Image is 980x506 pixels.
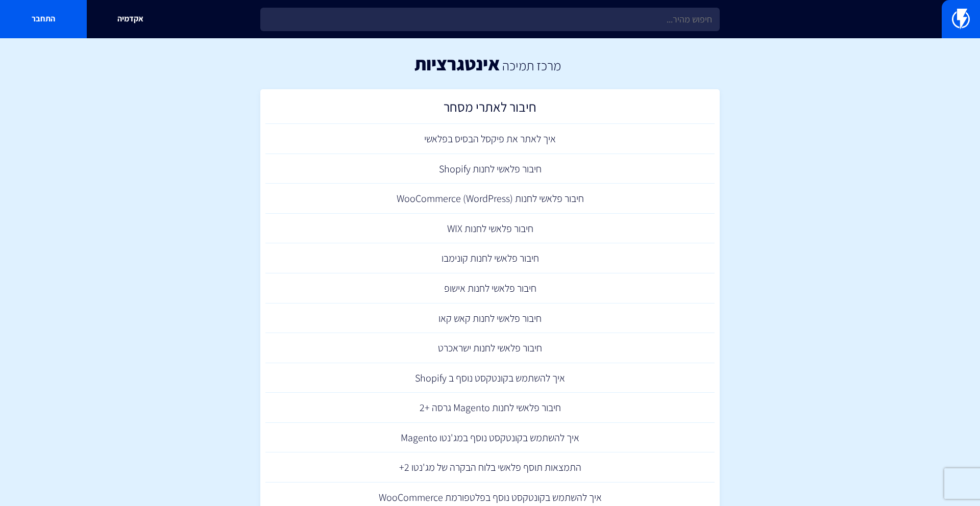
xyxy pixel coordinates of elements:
a: חיבור פלאשי לחנות WIX [265,214,715,244]
a: איך להשתמש בקונטקסט נוסף במג'נטו Magento [265,423,715,453]
a: חיבור פלאשי לחנות קאש קאו [265,303,715,334]
a: חיבור פלאשי לחנות Shopify [265,154,715,184]
a: איך לאתר את פיקסל הבסיס בפלאשי [265,124,715,154]
input: חיפוש מהיר... [260,8,720,31]
a: מרכז תמיכה [502,57,561,74]
a: חיבור פלאשי לחנות (WooCommerce (WordPress [265,184,715,214]
a: איך להשתמש בקונטקסט נוסף ב Shopify [265,363,715,393]
a: חיבור פלאשי לחנות אישופ [265,273,715,303]
h1: אינטגרציות [414,54,500,74]
a: חיבור פלאשי לחנות קונימבו [265,243,715,273]
a: חיבור לאתרי מסחר [265,94,715,124]
a: חיבור פלאשי לחנות Magento גרסה +2 [265,393,715,423]
h2: חיבור לאתרי מסחר [271,99,709,119]
a: חיבור פלאשי לחנות ישראכרט [265,333,715,363]
a: התמצאות תוסף פלאשי בלוח הבקרה של מג'נטו 2+ [265,452,715,483]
